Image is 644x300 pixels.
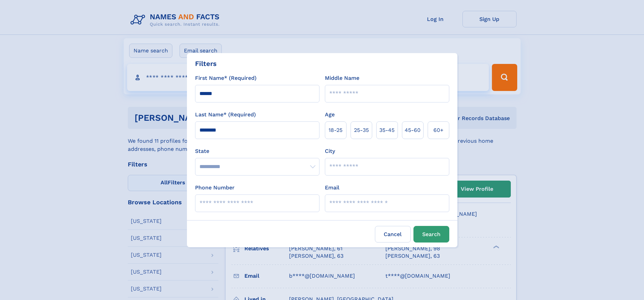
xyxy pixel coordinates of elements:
span: 35‑45 [379,126,395,134]
label: State [195,147,319,155]
span: 60+ [433,126,444,134]
label: Phone Number [195,184,235,192]
div: Filters [195,59,217,69]
label: Email [325,184,339,192]
label: Cancel [375,226,411,243]
span: 18‑25 [329,126,342,134]
button: Search [413,226,449,243]
span: 25‑35 [354,126,369,134]
label: Middle Name [325,74,359,82]
label: First Name* (Required) [195,74,257,82]
label: Last Name* (Required) [195,111,256,119]
label: City [325,147,335,155]
span: 45‑60 [405,126,421,134]
label: Age [325,111,335,119]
